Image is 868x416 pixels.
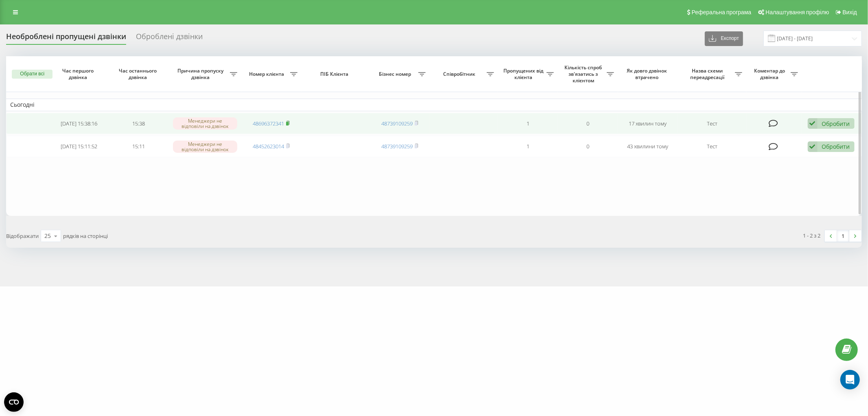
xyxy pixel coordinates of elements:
[625,68,671,80] span: Як довго дзвінок втрачено
[750,68,791,80] span: Коментар до дзвінка
[837,230,849,242] a: 1
[173,117,237,130] div: Менеджери не відповіли на дзвінок
[253,120,284,127] a: 48696372341
[109,113,168,134] td: 15:38
[12,70,52,79] button: Обрати всі
[822,120,850,128] div: Обробити
[562,64,606,84] span: Кількість спроб зв'язатись з клієнтом
[381,120,413,127] a: 48739109259
[308,71,363,77] span: ПІБ Клієнта
[678,113,746,134] td: Тест
[6,232,39,240] span: Відображати
[840,370,860,390] div: Open Intercom Messenger
[49,113,109,134] td: [DATE] 15:38:16
[618,136,678,157] td: 43 хвилини тому
[49,136,109,157] td: [DATE] 15:11:52
[4,392,24,412] button: Open CMP widget
[6,32,126,45] div: Необроблені пропущені дзвінки
[109,136,168,157] td: 15:11
[136,32,203,45] div: Оброблені дзвінки
[682,68,735,80] span: Назва схеми переадресації
[843,9,857,15] span: Вихід
[173,141,237,153] div: Менеджери не відповіли на дзвінок
[374,71,418,77] span: Бізнес номер
[803,231,821,240] div: 1 - 2 з 2
[498,113,558,134] td: 1
[822,143,850,150] div: Обробити
[44,232,51,240] div: 25
[678,136,746,157] td: Тест
[434,71,487,77] span: Співробітник
[245,71,290,77] span: Номер клієнта
[56,68,102,80] span: Час першого дзвінка
[558,136,618,157] td: 0
[381,143,413,150] a: 48739109259
[502,68,547,80] span: Пропущених від клієнта
[765,9,829,15] span: Налаштування профілю
[6,99,862,111] td: Сьогодні
[173,68,230,80] span: Причина пропуску дзвінка
[692,9,752,15] span: Реферальна програма
[498,136,558,157] td: 1
[116,68,162,80] span: Час останнього дзвінка
[705,31,743,46] button: Експорт
[63,232,108,240] span: рядків на сторінці
[253,143,284,150] a: 48452623014
[558,113,618,134] td: 0
[618,113,678,134] td: 17 хвилин тому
